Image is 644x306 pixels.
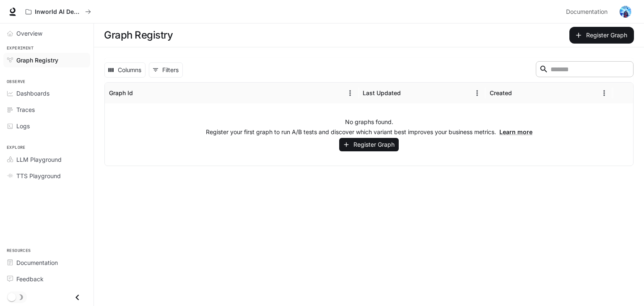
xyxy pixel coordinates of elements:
[3,53,90,67] a: Graph Registry
[16,56,58,65] span: Graph Registry
[16,275,44,283] span: Feedback
[104,27,173,44] h1: Graph Registry
[339,138,399,152] button: Register Graph
[16,105,35,114] span: Traces
[68,289,87,306] button: Close drawer
[16,29,42,38] span: Overview
[345,118,393,126] p: No graphs found.
[35,8,82,16] p: Inworld AI Demos
[513,87,525,99] button: Sort
[16,155,62,164] span: LLM Playground
[490,89,512,96] div: Created
[536,61,634,79] div: Search
[3,102,90,117] a: Traces
[16,171,61,180] span: TTS Playground
[3,86,90,101] a: Dashboards
[471,87,483,99] button: Menu
[16,122,30,130] span: Logs
[3,255,90,270] a: Documentation
[16,89,49,98] span: Dashboards
[499,128,532,135] a: Learn more
[3,152,90,167] a: LLM Playground
[3,272,90,286] a: Feedback
[363,89,401,96] div: Last Updated
[3,169,90,183] a: TTS Playground
[134,87,146,99] button: Sort
[402,87,414,99] button: Sort
[16,258,58,267] span: Documentation
[566,7,608,17] span: Documentation
[617,3,634,20] button: User avatar
[22,3,95,20] button: All workspaces
[569,27,634,44] button: Register Graph
[8,292,16,301] span: Dark mode toggle
[3,119,90,133] a: Logs
[598,87,610,99] button: Menu
[149,62,183,78] button: Show filters
[3,26,90,41] a: Overview
[104,62,145,78] button: Select columns
[620,6,631,18] img: User avatar
[563,3,614,20] a: Documentation
[344,87,356,99] button: Menu
[109,89,133,96] div: Graph Id
[206,128,532,136] p: Register your first graph to run A/B tests and discover which variant best improves your business...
